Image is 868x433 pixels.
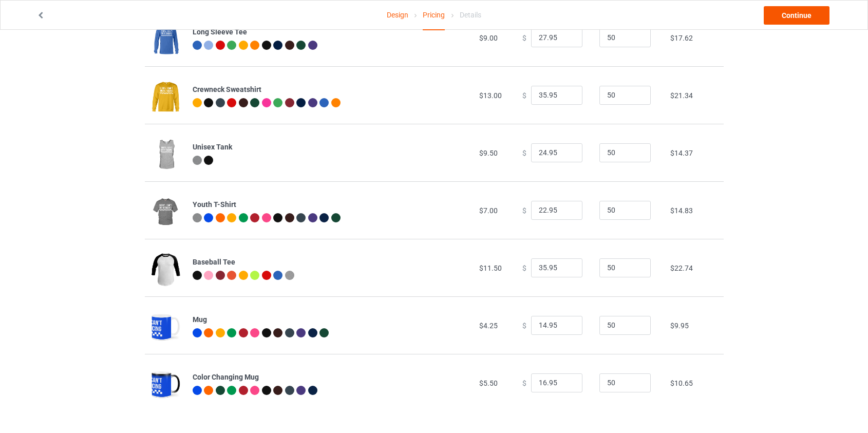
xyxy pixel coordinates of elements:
div: Details [460,1,481,29]
b: Crewneck Sweatshirt [193,85,261,93]
span: $ [522,263,526,272]
span: $ [522,148,526,157]
span: $ [522,33,526,42]
b: Youth T-Shirt [193,200,236,209]
span: $9.95 [670,322,689,330]
span: $ [522,91,526,99]
span: $13.00 [479,91,502,100]
b: Color Changing Mug [193,373,259,381]
span: $22.74 [670,264,693,272]
img: heather_texture.png [193,213,202,222]
div: Pricing [423,1,445,30]
span: $5.50 [479,379,498,387]
span: $9.50 [479,149,498,157]
a: Continue [764,6,829,25]
span: $ [522,206,526,214]
span: $9.00 [479,34,498,42]
span: $4.25 [479,322,498,330]
span: $7.00 [479,206,498,215]
span: $ [522,379,526,387]
span: $17.62 [670,34,693,42]
span: $14.83 [670,206,693,215]
span: $10.65 [670,379,693,387]
img: heather_texture.png [193,156,202,165]
span: $14.37 [670,149,693,157]
span: $11.50 [479,264,502,272]
a: Design [387,1,408,29]
img: heather_texture.png [285,271,294,280]
b: Unisex Tank [193,143,232,151]
span: $ [522,321,526,329]
span: $21.34 [670,91,693,100]
b: Baseball Tee [193,258,235,266]
b: Long Sleeve Tee [193,28,247,36]
b: Mug [193,315,207,324]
